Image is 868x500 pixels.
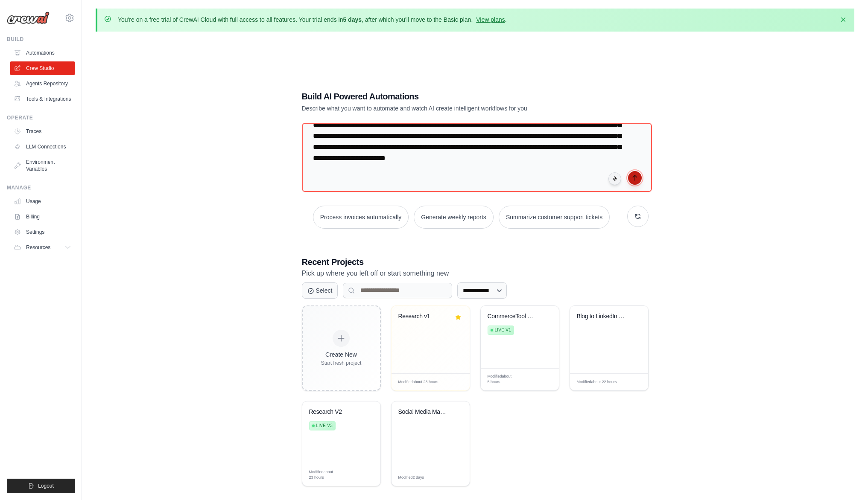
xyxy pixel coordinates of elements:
a: Tools & Integrations [10,92,75,106]
a: Settings [10,225,75,239]
span: Manage [335,472,351,478]
a: Automations [10,46,75,60]
div: Manage [7,184,75,191]
div: Social Media Management Automation [398,408,450,416]
span: Modified about 22 hours [577,379,617,385]
span: Edit [360,472,367,478]
div: Research V2 [309,408,361,416]
a: Agents Repository [10,77,75,90]
div: Manage deployment [514,376,535,383]
span: Logout [38,483,54,489]
div: Build [7,36,75,43]
a: Billing [10,210,75,224]
a: View plans [476,16,505,23]
span: Modified about 23 hours [398,379,438,385]
a: Usage [10,195,75,208]
div: CommerceTool SEO Machine - Validated & Filtered [488,313,539,320]
span: Resources [26,244,50,251]
span: Live v1 [495,327,511,334]
button: Resources [10,241,75,254]
div: Research v1 [398,313,450,320]
span: Edit [449,474,456,481]
button: Select [302,282,338,299]
button: Process invoices automatically [313,206,409,229]
div: Operate [7,114,75,121]
h1: Build AI Powered Automations [302,90,589,102]
a: Environment Variables [10,155,75,176]
span: Live v3 [316,422,333,429]
button: Click to speak your automation idea [608,172,621,185]
a: Crew Studio [10,61,75,75]
span: Modified 2 days [398,475,424,481]
button: Logout [7,479,75,493]
strong: 5 days [343,16,362,23]
a: Traces [10,125,75,138]
p: Describe what you want to automate and watch AI create intelligent workflows for you [302,104,589,113]
span: Manage [514,376,529,383]
button: Remove from favorites [453,313,462,322]
button: Summarize customer support tickets [499,206,610,229]
a: LLM Connections [10,140,75,154]
button: Generate weekly reports [414,206,494,229]
span: Edit [628,379,635,385]
div: Blog to LinkedIn Content Automation [577,313,628,320]
p: Pick up where you left off or start something new [302,268,649,279]
span: Edit [449,379,456,385]
div: Manage deployment [335,472,357,478]
div: Start fresh project [321,360,362,366]
span: Edit [538,376,546,383]
button: Get new suggestions [627,206,649,227]
div: Create New [321,350,362,359]
h3: Recent Projects [302,256,649,268]
p: You're on a free trial of CrewAI Cloud with full access to all features. Your trial ends in , aft... [118,15,507,24]
span: Modified about 5 hours [488,374,514,385]
span: Modified about 23 hours [309,469,336,481]
img: Logo [7,12,50,24]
